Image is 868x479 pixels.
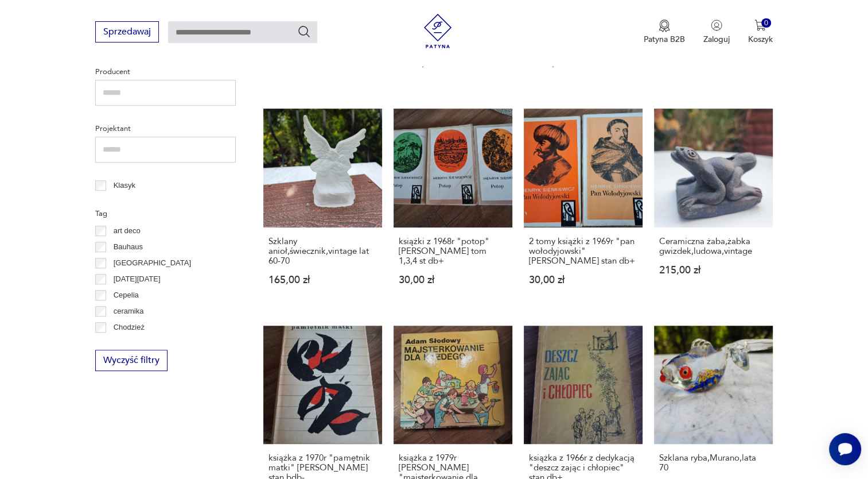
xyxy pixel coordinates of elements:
[703,34,730,45] p: Zaloguj
[399,237,507,266] h3: książki z 1968r "potop" [PERSON_NAME] tom 1,3,4 st db+
[95,122,236,135] p: Projektant
[829,433,861,465] iframe: Smartsupp widget button
[524,109,643,307] a: 2 tomy książki z 1969r "pan wołodyjowski" Henryka Sienkiewicza stan db+2 tomy książki z 1969r "pa...
[95,21,159,43] button: Sprzedawaj
[399,58,507,68] p: 3900,00 zł
[114,305,144,318] p: ceramika
[114,257,191,269] p: [GEOGRAPHIC_DATA]
[748,34,773,45] p: Koszyk
[297,25,311,38] button: Szukaj
[761,18,771,28] div: 0
[95,29,159,37] a: Sprzedawaj
[394,109,512,307] a: książki z 1968r "potop" Henryk Sienkiewicz tom 1,3,4 st db+książki z 1968r "potop" [PERSON_NAME] ...
[114,241,143,253] p: Bauhaus
[644,20,685,45] a: Ikona medaluPatyna B2B
[711,20,722,31] img: Ikonka użytkownika
[263,109,382,307] a: Szklany anioł,świecznik,vintage lat 60-70Szklany anioł,świecznik,vintage lat 60-70165,00 zł
[268,237,377,266] h3: Szklany anioł,świecznik,vintage lat 60-70
[114,225,141,237] p: art deco
[654,109,773,307] a: Ceramiczna żaba,żabka gwizdek,ludowa,vintageCeramiczna żaba,żabka gwizdek,ludowa,vintage215,00 zł
[268,275,377,285] p: 165,00 zł
[421,14,455,48] img: Patyna - sklep z meblami i dekoracjami vintage
[114,321,145,334] p: Chodzież
[95,350,168,371] button: Wyczyść filtry
[659,453,768,473] h3: Szklana ryba,Murano,lata 70
[114,273,161,285] p: [DATE][DATE]
[644,34,685,45] p: Patyna B2B
[659,20,670,32] img: Ikona medalu
[95,65,236,78] p: Producent
[529,275,637,285] p: 30,00 zł
[399,275,507,285] p: 30,00 zł
[114,337,142,350] p: Ćmielów
[659,237,768,256] h3: Ceramiczna żaba,żabka gwizdek,ludowa,vintage
[659,265,768,275] p: 215,00 zł
[114,179,135,192] p: Klasyk
[529,237,637,266] h3: 2 tomy książki z 1969r "pan wołodyjowski" [PERSON_NAME] stan db+
[748,20,773,45] button: 0Koszyk
[529,58,637,68] p: 5500,00 zł
[644,20,685,45] button: Patyna B2B
[754,20,766,31] img: Ikona koszyka
[114,289,139,302] p: Cepelia
[703,20,730,45] button: Zaloguj
[95,207,236,220] p: Tag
